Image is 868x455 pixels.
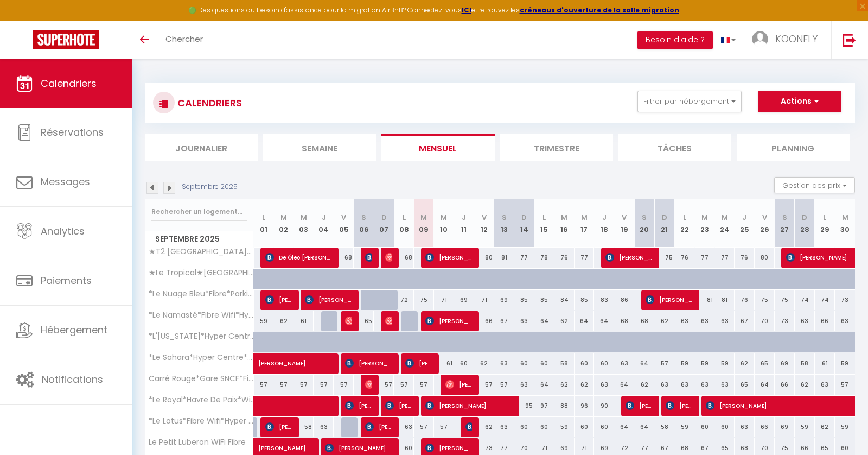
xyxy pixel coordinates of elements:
div: 66 [775,375,795,395]
div: 60 [575,417,595,437]
div: 64 [634,417,654,437]
a: créneaux d'ouverture de la salle migration [520,5,679,15]
div: 57 [835,375,855,395]
abbr: M [701,212,708,223]
div: 60 [714,417,735,437]
span: Analytics [41,224,85,238]
div: 63 [795,311,815,331]
div: 59 [795,417,815,437]
div: 64 [614,417,634,437]
span: De Óleo [PERSON_NAME] [265,247,332,268]
div: 76 [735,248,755,268]
button: Besoin d'aide ? [637,31,713,49]
th: 24 [714,199,735,248]
div: 62 [735,353,755,374]
div: 65 [755,353,775,374]
th: 12 [474,199,494,248]
abbr: D [521,212,527,223]
div: 57 [254,375,274,395]
span: Le Petit Luberon WiFi Fibre [147,438,246,446]
div: 68 [614,311,634,331]
th: 27 [775,199,795,248]
th: 13 [494,199,514,248]
abbr: V [341,212,346,223]
p: Septembre 2025 [182,182,238,192]
div: 64 [534,375,554,395]
div: 63 [674,311,694,331]
div: 68 [334,248,354,268]
div: 57 [494,375,514,395]
div: 64 [755,375,775,395]
span: [PERSON_NAME] [305,289,352,310]
abbr: V [482,212,487,223]
div: 72 [394,290,414,310]
th: 26 [755,199,775,248]
span: [PERSON_NAME] [365,416,392,437]
div: 63 [835,311,855,331]
div: 62 [654,311,674,331]
div: 63 [494,353,514,374]
div: 77 [514,248,534,268]
abbr: L [683,212,686,223]
th: 28 [795,199,815,248]
div: 67 [735,311,755,331]
th: 14 [514,199,534,248]
span: *Le Nuage Bleu*Fibre*Parking* [147,290,256,298]
div: 77 [694,248,714,268]
div: 75 [414,290,434,310]
th: 25 [735,199,755,248]
button: Gestion des prix [774,177,855,193]
a: Chercher [157,21,211,59]
th: 30 [835,199,855,248]
abbr: S [502,212,507,223]
div: 64 [594,311,614,331]
li: Semaine [263,134,376,161]
div: 57 [293,375,314,395]
div: 69 [494,290,514,310]
th: 07 [374,199,394,248]
div: 76 [674,248,694,268]
abbr: S [642,212,647,223]
span: Hébergement [41,323,107,337]
span: ★Le Tropical★[GEOGRAPHIC_DATA] ★Fibre Wifi★ [147,269,256,277]
img: Super Booking [33,30,99,49]
div: 62 [634,375,654,395]
abbr: S [782,212,787,223]
div: 63 [494,417,514,437]
img: logout [843,33,856,47]
div: 58 [554,353,575,374]
th: 23 [694,199,714,248]
th: 09 [414,199,434,248]
span: Paiements [41,274,92,287]
div: 69 [775,417,795,437]
li: Mensuel [381,134,494,161]
div: 62 [795,375,815,395]
div: 80 [474,248,494,268]
div: 69 [454,290,474,310]
th: 20 [634,199,654,248]
div: 57 [654,353,674,374]
abbr: M [441,212,447,223]
abbr: J [462,212,466,223]
div: 75 [755,290,775,310]
abbr: J [742,212,746,223]
abbr: J [322,212,326,223]
button: Actions [758,91,841,112]
div: 60 [575,353,595,374]
div: 64 [575,311,595,331]
div: 71 [434,290,454,310]
div: 68 [634,311,654,331]
span: [DEMOGRAPHIC_DATA][PERSON_NAME] [345,311,352,331]
div: 62 [554,311,575,331]
div: 62 [474,353,494,374]
div: 63 [815,375,835,395]
div: 96 [575,396,595,416]
abbr: M [420,212,427,223]
span: [PERSON_NAME] [405,353,432,374]
a: ... KOONFLY [744,21,831,59]
div: 85 [534,290,554,310]
th: 21 [654,199,674,248]
div: 60 [594,353,614,374]
div: 75 [654,248,674,268]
